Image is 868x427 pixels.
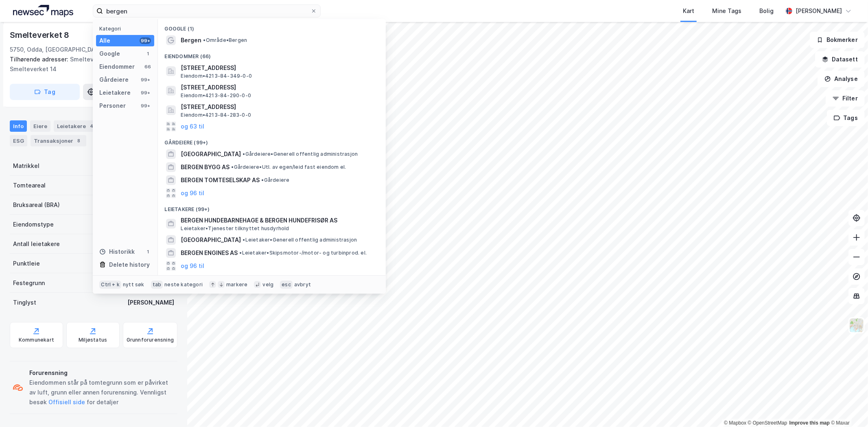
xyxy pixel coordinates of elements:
[164,281,203,288] div: neste kategori
[239,250,367,256] span: Leietaker • Skipsmotor-/motor- og turbinprod. el.
[79,337,107,343] div: Miljøstatus
[13,259,40,268] div: Punktleie
[181,149,241,159] span: [GEOGRAPHIC_DATA]
[123,281,144,288] div: nytt søk
[87,122,96,130] div: 4
[13,5,73,17] img: logo.a4113a55bc3d86da70a041830d287a7e.svg
[158,19,386,34] div: Google (1)
[789,420,830,426] a: Improve this map
[810,32,865,48] button: Bokmerker
[13,200,60,210] div: Bruksareal (BRA)
[243,151,245,157] span: •
[181,175,260,185] span: BERGEN TOMTESELSKAP AS
[294,281,311,288] div: avbryt
[181,248,238,258] span: BERGEN ENGINES AS
[712,6,741,16] div: Mine Tags
[75,137,83,145] div: 8
[827,388,868,427] div: Kontrollprogram for chat
[181,63,376,73] span: [STREET_ADDRESS]
[815,51,865,68] button: Datasett
[140,89,151,96] div: 99+
[181,73,252,79] span: Eiendom • 4213-84-349-0-0
[849,318,864,333] img: Z
[181,162,230,172] span: BERGEN BYGG AS
[181,102,376,112] span: [STREET_ADDRESS]
[13,220,54,229] div: Eiendomstype
[181,92,251,99] span: Eiendom • 4213-84-290-0-0
[144,248,151,255] div: 1
[759,6,774,16] div: Bolig
[239,250,242,256] span: •
[99,88,131,98] div: Leietakere
[99,26,154,32] div: Kategori
[10,84,80,100] button: Tag
[29,378,174,407] div: Eiendommen står på tomtegrunn som er påvirket av luft, grunn eller annen forurensning. Vennligst ...
[181,225,289,232] span: Leietaker • Tjenester tilknyttet husdyrhold
[827,388,868,427] iframe: Chat Widget
[127,298,174,307] div: [PERSON_NAME]
[99,75,129,85] div: Gårdeiere
[19,337,54,343] div: Kommunekart
[10,45,105,54] div: 5750, Odda, [GEOGRAPHIC_DATA]
[13,278,45,288] div: Festegrunn
[99,36,110,46] div: Alle
[203,37,206,43] span: •
[203,37,247,44] span: Område • Bergen
[99,101,126,111] div: Personer
[181,188,204,198] button: og 96 til
[144,50,151,57] div: 1
[99,281,121,289] div: Ctrl + k
[262,281,273,288] div: velg
[13,298,36,307] div: Tinglyst
[181,122,204,131] button: og 63 til
[181,35,201,45] span: Bergen
[231,164,346,170] span: Gårdeiere • Utl. av egen/leid fast eiendom el.
[683,6,694,16] div: Kart
[30,120,50,132] div: Eiere
[140,76,151,83] div: 99+
[231,164,234,170] span: •
[144,63,151,70] div: 66
[109,260,150,270] div: Delete history
[181,112,251,118] span: Eiendom • 4213-84-283-0-0
[99,49,120,59] div: Google
[158,133,386,148] div: Gårdeiere (99+)
[158,47,386,61] div: Eiendommer (66)
[158,272,386,287] div: Personer (99+)
[158,200,386,214] div: Leietakere (99+)
[54,120,99,132] div: Leietakere
[748,420,787,426] a: OpenStreetMap
[181,261,204,271] button: og 96 til
[13,181,46,190] div: Tomteareal
[243,151,358,157] span: Gårdeiere • Generell offentlig administrasjon
[181,235,241,245] span: [GEOGRAPHIC_DATA]
[181,83,376,92] span: [STREET_ADDRESS]
[10,28,71,41] div: Smelteverket 8
[13,161,39,171] div: Matrikkel
[29,368,174,378] div: Forurensning
[13,239,60,249] div: Antall leietakere
[280,281,293,289] div: esc
[103,5,310,17] input: Søk på adresse, matrikkel, gårdeiere, leietakere eller personer
[10,120,27,132] div: Info
[31,135,86,146] div: Transaksjoner
[127,337,174,343] div: Grunnforurensning
[261,177,289,183] span: Gårdeiere
[10,56,70,63] span: Tilhørende adresser:
[140,37,151,44] div: 99+
[99,247,135,257] div: Historikk
[827,110,865,126] button: Tags
[10,135,27,146] div: ESG
[818,71,865,87] button: Analyse
[140,102,151,109] div: 99+
[10,54,171,74] div: Smelteverket 10, Smelteverket 12, Smelteverket 14
[243,237,245,243] span: •
[261,177,264,183] span: •
[226,281,247,288] div: markere
[181,216,376,225] span: BERGEN HUNDEBARNEHAGE & BERGEN HUNDEFRISØR AS
[826,90,865,107] button: Filter
[724,420,746,426] a: Mapbox
[796,6,842,16] div: [PERSON_NAME]
[99,62,135,72] div: Eiendommer
[243,237,357,243] span: Leietaker • Generell offentlig administrasjon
